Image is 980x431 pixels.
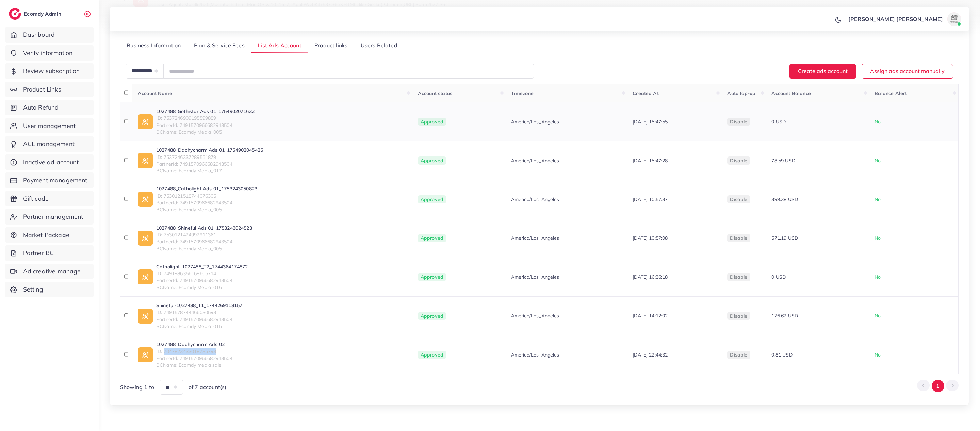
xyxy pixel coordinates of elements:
span: Created At [633,90,659,96]
a: Inactive ad account [5,154,94,170]
span: User management [23,121,76,130]
span: PartnerId: 7491570966682943504 [156,355,232,362]
a: Payment management [5,172,94,188]
a: [PERSON_NAME] [PERSON_NAME]avatar [845,12,964,26]
span: [DATE] 22:44:32 [633,352,668,358]
img: ic-ad-info.7fc67b75.svg [138,192,153,207]
span: Balance Alert [875,90,907,96]
img: logo [9,8,21,20]
img: ic-ad-info.7fc67b75.svg [138,231,153,246]
span: Approved [418,351,446,359]
span: Approved [418,156,446,165]
span: America/Los_Angeles [511,312,559,319]
span: disable [730,313,747,319]
span: Verify information [23,49,73,57]
span: BCName: Ecomdy Media_015 [156,323,242,330]
span: America/Los_Angeles [511,351,559,358]
span: Approved [418,312,446,320]
span: BCName: Ecomdy Media_005 [156,206,257,213]
span: Product Links [23,85,61,94]
a: 1027488_Dachycharm Ads 01_1754902045425 [156,147,263,153]
a: Setting [5,282,94,297]
button: Assign ads account manually [862,64,953,79]
span: Account Name [138,90,172,96]
span: Timezone [511,90,534,96]
a: Shineful-1027488_T1_1744269118157 [156,302,242,309]
button: Create ads account [789,64,856,79]
span: disable [730,119,747,125]
span: 0.81 USD [771,352,792,358]
span: [DATE] 10:57:08 [633,235,668,241]
span: No [875,158,881,164]
span: America/Los_Angeles [511,157,559,164]
h2: Ecomdy Admin [24,11,63,17]
span: [DATE] 15:47:28 [633,158,668,164]
a: Verify information [5,45,94,61]
button: Go to page 1 [932,380,944,392]
span: ID: 7537246337289551879 [156,154,263,161]
span: 571.19 USD [771,235,798,241]
span: Ad creative management [23,267,88,276]
a: Product links [308,38,354,53]
a: Market Package [5,227,94,243]
a: 1027488_Shineful Ads 01_1753243024523 [156,225,252,231]
span: Approved [418,273,446,281]
a: Plan & Service Fees [187,38,251,53]
span: No [875,352,881,358]
span: disable [730,158,747,164]
a: Catholight-1027488_T2_1744364174872 [156,263,248,270]
span: ACL management [23,139,75,148]
span: No [875,274,881,280]
span: 126.62 USD [771,313,798,319]
span: 78.59 USD [771,158,795,164]
img: ic-ad-info.7fc67b75.svg [138,269,153,284]
span: disable [730,274,747,280]
a: List Ads Account [251,38,308,53]
span: Gift code [23,194,49,203]
span: Setting [23,285,43,294]
span: PartnerId: 7491570966682943504 [156,238,252,245]
span: BCName: Ecomdy Media_017 [156,167,263,174]
span: Account status [418,90,452,96]
span: No [875,119,881,125]
span: Dashboard [23,30,55,39]
ul: Pagination [917,380,959,392]
span: disable [730,352,747,358]
span: No [875,235,881,241]
span: disable [730,235,747,241]
span: Partner BC [23,249,54,258]
span: No [875,196,881,202]
a: logoEcomdy Admin [9,8,63,20]
span: [DATE] 10:57:37 [633,196,668,202]
span: Auto top-up [727,90,755,96]
span: Partner management [23,212,83,221]
a: 1027488_Dachycharm Ads 02 [156,341,232,348]
span: ID: 7491986356168605714 [156,270,248,277]
img: ic-ad-info.7fc67b75.svg [138,309,153,324]
span: America/Los_Angeles [511,235,559,242]
span: 0 USD [771,119,786,125]
a: Users Related [354,38,404,53]
span: America/Los_Angeles [511,118,559,125]
a: 1027488_Gothistar Ads 01_1754902071632 [156,108,255,115]
a: Product Links [5,82,94,97]
span: Auto Refund [23,103,59,112]
a: Review subscription [5,63,94,79]
span: Review subscription [23,67,80,76]
span: [DATE] 16:36:18 [633,274,668,280]
span: Market Package [23,231,69,239]
span: ID: 7530121518744076305 [156,193,257,199]
span: PartnerId: 7491570966682943504 [156,122,255,129]
span: No [875,313,881,319]
p: [PERSON_NAME] [PERSON_NAME] [848,15,943,23]
span: Account Balance [771,90,811,96]
a: Dashboard [5,27,94,43]
a: ACL management [5,136,94,152]
span: America/Los_Angeles [511,273,559,280]
a: User management [5,118,94,134]
span: ID: 7537246909195599889 [156,115,255,121]
span: Approved [418,195,446,203]
span: 399.38 USD [771,196,798,202]
a: Partner management [5,209,94,225]
span: Approved [418,118,446,126]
